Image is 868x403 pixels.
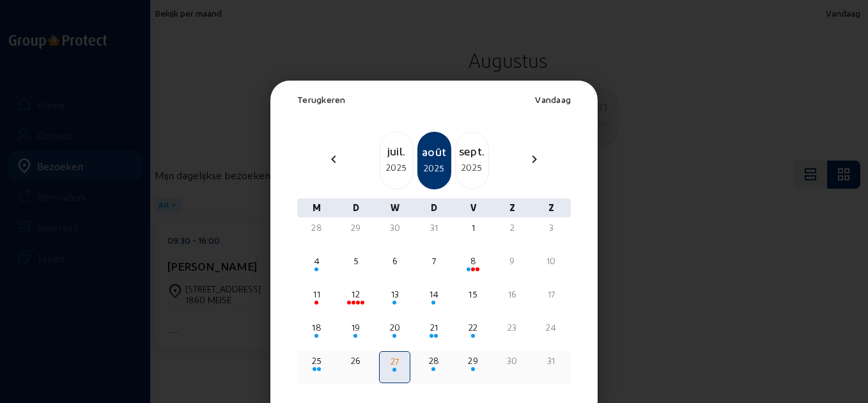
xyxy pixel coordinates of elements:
[537,288,566,301] div: 17
[537,354,566,367] div: 31
[414,198,453,217] div: D
[419,354,448,367] div: 28
[302,354,331,367] div: 25
[419,161,450,176] div: 2025
[341,354,370,367] div: 26
[381,355,408,368] div: 27
[532,198,571,217] div: Z
[459,321,488,334] div: 22
[380,160,413,175] div: 2025
[498,221,527,234] div: 2
[302,221,331,234] div: 28
[535,94,571,105] span: Vandaag
[527,152,542,167] mat-icon: chevron_right
[341,288,370,301] div: 12
[297,198,336,217] div: M
[459,221,488,234] div: 1
[419,221,448,234] div: 31
[302,288,331,301] div: 11
[380,142,413,160] div: juil.
[419,321,448,334] div: 21
[493,198,532,217] div: Z
[302,255,331,267] div: 4
[537,255,566,267] div: 10
[498,354,527,367] div: 30
[380,321,409,334] div: 20
[498,321,527,334] div: 23
[336,198,375,217] div: D
[498,255,527,267] div: 9
[459,354,488,367] div: 29
[537,321,566,334] div: 24
[498,288,527,301] div: 16
[419,143,450,161] div: août
[341,221,370,234] div: 29
[375,198,414,217] div: W
[537,221,566,234] div: 3
[419,255,448,267] div: 7
[341,255,370,267] div: 5
[456,160,488,175] div: 2025
[380,288,409,301] div: 13
[341,321,370,334] div: 19
[459,255,488,267] div: 8
[454,198,493,217] div: V
[456,142,488,160] div: sept.
[380,255,409,267] div: 6
[419,288,448,301] div: 14
[326,152,341,167] mat-icon: chevron_left
[302,321,331,334] div: 18
[297,94,346,105] span: Terugkeren
[380,221,409,234] div: 30
[459,288,488,301] div: 15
